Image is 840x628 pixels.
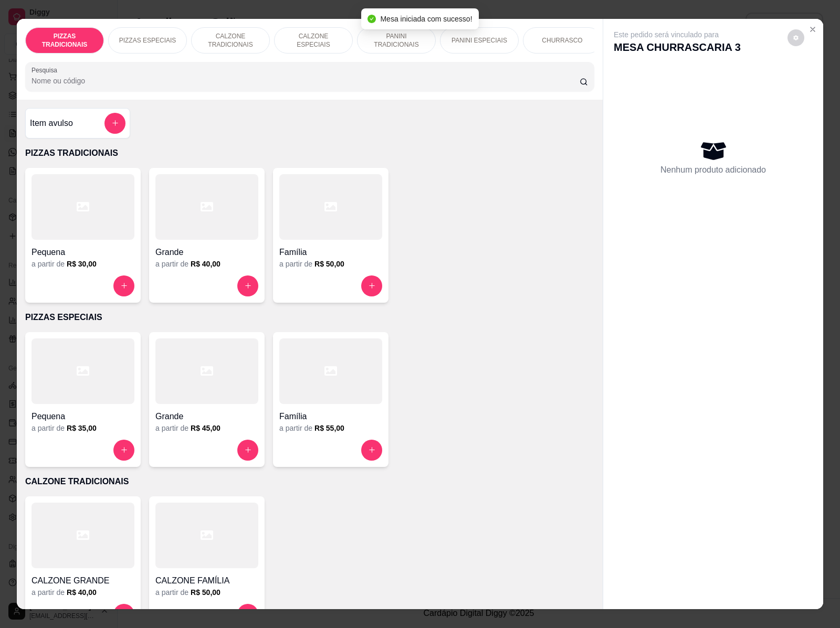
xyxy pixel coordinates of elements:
span: check-circle [367,15,376,23]
p: CALZONE ESPECIAIS [283,32,344,49]
h4: Grande [155,410,258,423]
button: increase-product-quantity [237,440,258,461]
div: a partir de [31,587,134,598]
button: increase-product-quantity [361,275,382,296]
button: increase-product-quantity [113,275,134,296]
h4: Família [279,246,382,259]
h4: Pequena [31,246,134,259]
h6: R$ 55,00 [314,423,344,433]
button: Close [804,21,821,38]
div: a partir de [279,259,382,269]
p: PANINI TRADICIONAIS [366,32,427,49]
h6: R$ 50,00 [314,259,344,269]
input: Pesquisa [31,76,580,86]
button: increase-product-quantity [237,604,258,625]
p: PIZZAS ESPECIAIS [25,311,594,324]
p: Este pedido será vinculado para [614,29,741,40]
button: increase-product-quantity [113,440,134,461]
h6: R$ 40,00 [191,259,220,269]
h6: R$ 40,00 [67,587,97,598]
h4: Item avulso [30,117,73,130]
h6: R$ 30,00 [67,259,97,269]
h6: R$ 35,00 [67,423,97,433]
h4: Grande [155,246,258,259]
h6: R$ 50,00 [191,587,220,598]
h4: CALZONE FAMÍLIA [155,574,258,587]
p: Nenhum produto adicionado [660,164,766,176]
h4: Família [279,410,382,423]
div: a partir de [155,423,258,433]
div: a partir de [155,259,258,269]
p: CALZONE TRADICIONAIS [25,475,594,488]
div: a partir de [155,587,258,598]
button: increase-product-quantity [113,604,134,625]
button: decrease-product-quantity [787,29,804,46]
div: a partir de [31,259,134,269]
h6: R$ 45,00 [191,423,220,433]
div: a partir de [279,423,382,433]
h4: Pequena [31,410,134,423]
p: MESA CHURRASCARIA 3 [614,40,741,55]
button: add-separate-item [104,113,125,134]
span: Mesa iniciada com sucesso! [380,15,472,23]
p: PANINI ESPECIAIS [451,36,507,45]
p: PIZZAS TRADICIONAIS [34,32,95,49]
p: PIZZAS TRADICIONAIS [25,147,594,159]
p: CHURRASCO [542,36,582,45]
h4: CALZONE GRANDE [31,574,134,587]
div: a partir de [31,423,134,433]
button: increase-product-quantity [237,275,258,296]
p: CALZONE TRADICIONAIS [200,32,261,49]
button: increase-product-quantity [361,440,382,461]
label: Pesquisa [31,66,61,74]
p: PIZZAS ESPECIAIS [119,36,176,45]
